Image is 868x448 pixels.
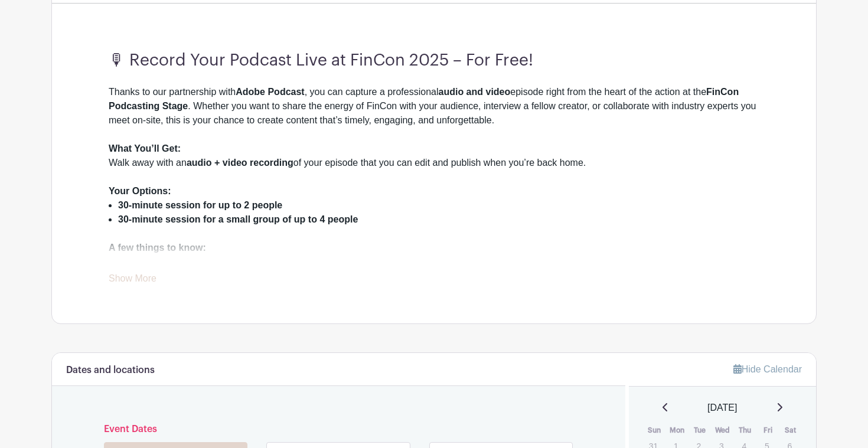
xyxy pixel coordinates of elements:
[109,243,206,253] strong: A few things to know:
[707,401,737,415] span: [DATE]
[711,424,734,436] th: Wed
[66,365,155,376] h6: Dates and locations
[118,200,282,210] strong: 30-minute session for up to 2 people
[236,87,304,97] strong: Adobe Podcast
[109,85,759,142] div: Thanks to our partnership with , you can capture a professional episode right from the heart of t...
[109,51,759,71] h3: 🎙 Record Your Podcast Live at FinCon 2025 – For Free!
[665,424,688,436] th: Mon
[109,87,739,111] strong: FinCon Podcasting Stage
[109,186,171,196] strong: Your Options:
[278,257,353,267] strong: reserve only one
[756,424,779,436] th: Fri
[109,142,759,184] div: Walk away with an of your episode that you can edit and publish when you’re back home.
[734,424,757,436] th: Thu
[439,87,511,97] strong: audio and video
[158,257,226,267] strong: complimentary
[109,273,156,288] a: Show More
[118,255,759,269] li: Spots are but limited— to ensure everyone gets a chance.
[109,143,181,153] strong: What You’ll Get:
[733,364,802,374] a: Hide Calendar
[643,424,666,436] th: Sun
[94,424,583,435] h6: Event Dates
[779,424,802,436] th: Sat
[118,214,358,224] strong: 30-minute session for a small group of up to 4 people
[187,158,293,168] strong: audio + video recording
[688,424,712,436] th: Tue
